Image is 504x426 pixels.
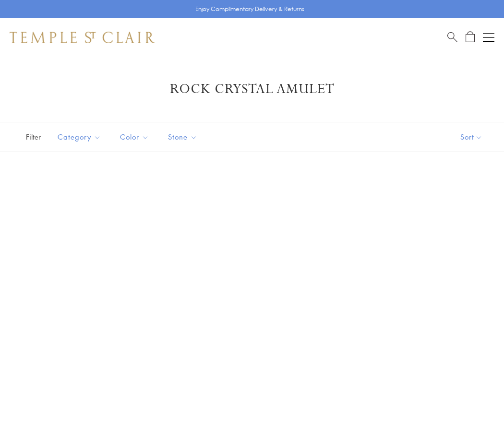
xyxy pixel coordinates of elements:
[113,126,156,148] button: Color
[163,131,204,143] span: Stone
[483,32,494,43] button: Open navigation
[53,131,108,143] span: Category
[195,4,304,14] p: Enjoy Complimentary Delivery & Returns
[439,122,504,152] button: Show sort by
[466,31,475,43] a: Open Shopping Bag
[24,81,480,98] h1: Rock Crystal Amulet
[115,131,156,143] span: Color
[161,126,204,148] button: Stone
[10,32,155,43] img: Temple St. Clair
[447,31,457,43] a: Search
[50,126,108,148] button: Category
